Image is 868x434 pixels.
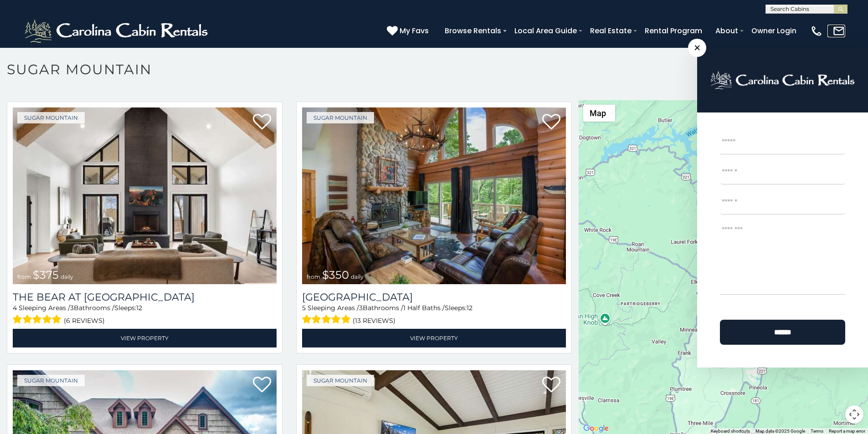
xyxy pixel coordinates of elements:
[586,23,636,39] a: Real Estate
[710,71,855,90] img: logo
[542,113,560,132] a: Add to favorites
[403,304,445,312] span: 1 Half Baths /
[33,268,59,281] span: $375
[17,375,85,386] a: Sugar Mountain
[755,429,805,434] span: Map data ©2025 Google
[353,315,395,327] span: (13 reviews)
[136,304,142,312] span: 12
[302,304,306,312] span: 5
[302,291,566,303] a: [GEOGRAPHIC_DATA]
[61,273,73,280] span: daily
[351,273,364,280] span: daily
[322,268,349,281] span: $350
[13,107,277,284] a: The Bear At Sugar Mountain from $375 daily
[13,304,17,312] span: 4
[13,107,277,284] img: The Bear At Sugar Mountain
[307,112,374,123] a: Sugar Mountain
[17,273,31,280] span: from
[590,108,606,118] span: Map
[810,25,823,37] img: phone-regular-white.png
[542,376,560,395] a: Add to favorites
[64,315,105,327] span: (6 reviews)
[307,273,320,280] span: from
[640,23,707,39] a: Rental Program
[832,25,845,37] img: mail-regular-white.png
[70,304,74,312] span: 3
[253,376,271,395] a: Add to favorites
[17,112,85,123] a: Sugar Mountain
[811,429,823,434] a: Terms
[440,23,506,39] a: Browse Rentals
[845,405,863,424] button: Map camera controls
[13,291,277,303] a: The Bear At [GEOGRAPHIC_DATA]
[302,303,566,327] div: Sleeping Areas / Bathrooms / Sleeps:
[688,39,706,57] span: ×
[510,23,581,39] a: Local Area Guide
[467,304,473,312] span: 12
[829,429,865,434] a: Report a map error
[13,329,277,347] a: View Property
[359,304,363,312] span: 3
[400,25,429,36] span: My Favs
[387,25,431,37] a: My Favs
[13,303,277,327] div: Sleeping Areas / Bathrooms / Sleeps:
[13,291,277,303] h3: The Bear At Sugar Mountain
[711,23,743,39] a: About
[253,113,271,132] a: Add to favorites
[302,329,566,347] a: View Property
[583,105,615,122] button: Change map style
[302,107,566,284] a: Grouse Moor Lodge from $350 daily
[302,291,566,303] h3: Grouse Moor Lodge
[23,17,212,45] img: White-1-2.png
[747,23,801,39] a: Owner Login
[302,107,566,284] img: Grouse Moor Lodge
[307,375,374,386] a: Sugar Mountain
